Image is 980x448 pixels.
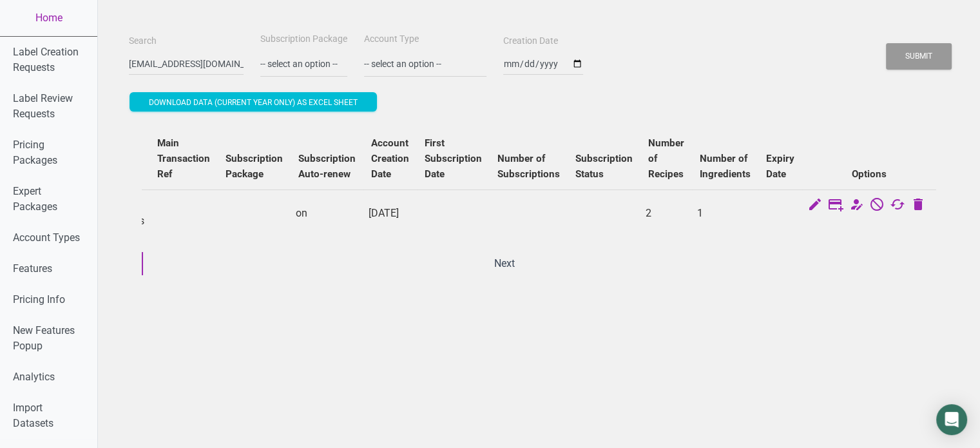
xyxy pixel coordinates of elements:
[828,198,843,215] a: Edit Subscription
[291,190,363,237] td: on
[298,153,356,180] b: Subscription Auto-renew
[648,137,684,180] b: Number of Recipes
[640,190,692,237] td: 2
[149,98,358,107] span: Download data (current year only) as excel sheet
[575,153,633,180] b: Subscription Status
[852,168,887,180] b: Options
[425,137,482,180] b: First Subscription Date
[129,115,949,288] div: Users
[364,33,419,46] label: Account Type
[807,198,823,215] a: Edit
[890,198,905,215] a: Change Auto Renewal
[226,153,283,180] b: Subscription Package
[497,153,560,180] b: Number of Subscriptions
[766,153,794,180] b: Expiry Date
[700,153,751,180] b: Number of Ingredients
[129,35,157,48] label: Search
[869,198,885,215] a: Cancel Subscription
[371,137,409,180] b: Account Creation Date
[157,137,210,180] b: Main Transaction Ref
[936,404,967,435] div: Open Intercom Messenger
[503,35,558,48] label: Creation Date
[849,198,864,215] a: Change Account Type
[692,190,758,237] td: 1
[260,33,347,46] label: Subscription Package
[910,198,926,215] a: Delete User
[886,43,952,70] button: Submit
[363,190,417,237] td: [DATE]
[130,92,377,112] button: Download data (current year only) as excel sheet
